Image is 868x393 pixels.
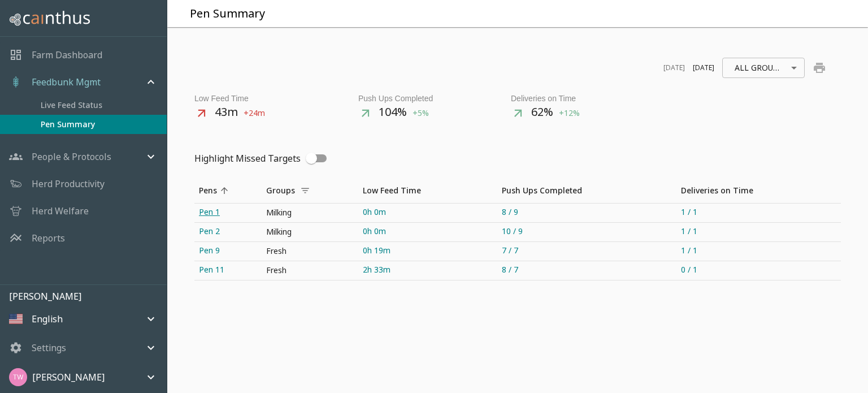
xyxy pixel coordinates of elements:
[190,6,265,21] h5: Pen Summary
[194,105,324,120] h5: 43m
[32,370,105,384] p: [PERSON_NAME]
[727,53,800,83] div: All Groups
[32,177,105,191] a: Herd Productivity
[676,261,841,280] a: 0 / 1
[199,184,232,197] span: Pens
[358,242,497,261] a: 0h 19m
[502,184,597,197] span: Push Ups Completed
[497,261,676,280] a: 8 / 7
[32,231,65,245] a: Reports
[9,368,27,386] img: 1132912efd1949814e22df35005e10ba
[32,75,101,89] p: Feedbunk Mgmt
[262,222,358,241] td: Milking
[358,204,497,222] a: 0h 0m
[32,48,102,62] a: Farm Dashboard
[676,242,841,261] a: 1 / 1
[511,93,630,105] div: Deliveries on Time
[363,184,436,197] span: Low Feed Time
[663,62,685,74] span: [DATE]
[693,62,714,74] span: [DATE]
[681,184,768,197] span: Deliveries on Time
[194,242,262,261] a: Pen 9
[41,99,158,111] span: Live Feed Status
[676,223,841,241] a: 1 / 1
[32,150,111,163] p: People & Protocols
[194,204,262,222] a: Pen 1
[32,341,66,355] p: Settings
[511,105,630,120] h5: 62%
[32,312,63,326] p: English
[358,261,497,280] a: 2h 33m
[194,152,301,165] span: Highlight Missed Targets
[806,54,833,81] button: print chart
[32,204,89,218] a: Herd Welfare
[194,93,324,105] div: Low Feed Time
[41,118,158,131] span: Pen Summary
[262,261,358,280] td: Fresh
[358,105,477,120] h5: 104%
[194,223,262,241] a: Pen 2
[497,223,676,241] a: 10 / 9
[358,223,497,241] a: 0h 0m
[262,203,358,222] td: Milking
[244,108,265,119] span: +24m
[9,290,167,303] p: [PERSON_NAME]
[194,261,262,280] a: Pen 11
[497,242,676,261] a: 7 / 7
[262,241,358,261] td: Fresh
[497,204,676,222] a: 8 / 9
[358,93,477,105] div: Push Ups Completed
[676,204,841,222] a: 1 / 1
[559,108,580,119] span: +12%
[266,183,315,198] span: Groups
[413,108,429,119] span: +5%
